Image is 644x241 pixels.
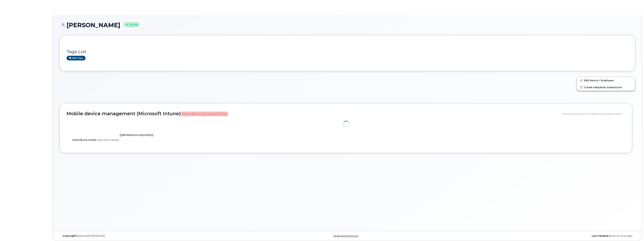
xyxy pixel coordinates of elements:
h2: Mobile device management (Microsoft Intune) [67,111,559,116]
h4: {{attributeGroups.title}} [69,133,203,137]
div: about 22 hours ago [443,234,635,237]
div: MyServe [DATE]–[DATE] [60,234,252,237]
label: {{attribute.title}}: [72,138,97,142]
span: MDM Profile has not synced since [DATE] [181,112,228,116]
span: {{attribute.value}} [98,138,119,141]
a: Keyboard Shortcuts [333,234,358,237]
div: Data fetched at {{ VM.mdmInfo.data.updatedAt }} [562,110,625,117]
h3: Tags List [67,49,628,54]
strong: Copyright [62,234,76,237]
small: Active [124,23,139,27]
h1: [PERSON_NAME] [60,22,635,28]
a: Edit Device / Employee [577,77,635,84]
a: Create Helpdesk Submission [577,84,635,91]
strong: Last Update [592,234,608,237]
a: Add tags [67,56,86,60]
